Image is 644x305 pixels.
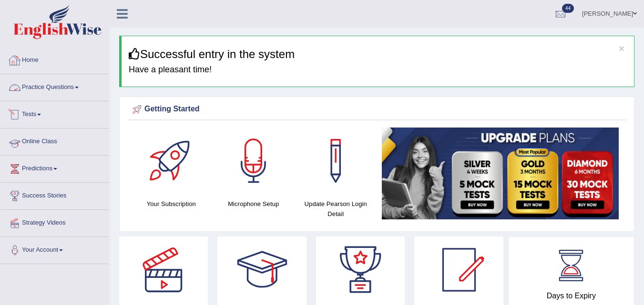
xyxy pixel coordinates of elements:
[0,74,109,98] a: Practice Questions
[0,210,109,234] a: Strategy Videos
[130,102,624,117] div: Getting Started
[519,292,624,300] h4: Days to Expiry
[0,47,109,71] a: Home
[299,199,372,219] h4: Update Pearson Login Detail
[562,4,574,13] span: 44
[217,199,290,209] h4: Microphone Setup
[382,128,619,219] img: small5.jpg
[619,43,624,53] button: ×
[0,183,109,207] a: Success Stories
[129,65,627,75] h4: Have a pleasant time!
[129,48,627,60] h3: Successful entry in the system
[0,101,109,125] a: Tests
[135,199,208,209] h4: Your Subscription
[0,156,109,179] a: Predictions
[0,237,109,261] a: Your Account
[0,128,109,152] a: Online Class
